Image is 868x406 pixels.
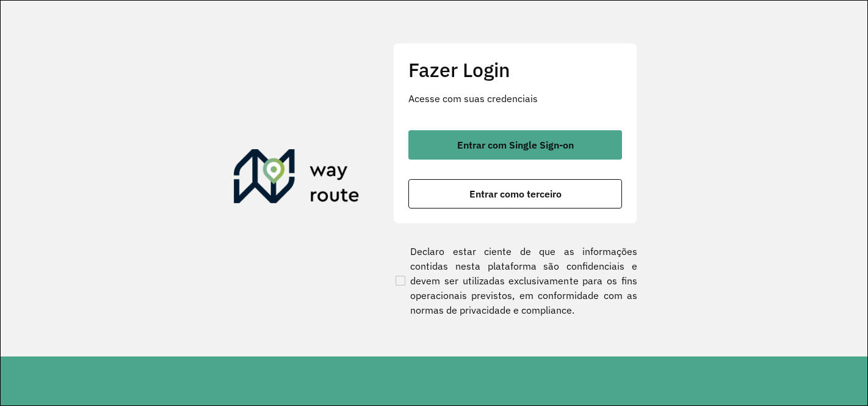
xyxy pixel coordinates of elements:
[234,149,360,208] img: Roteirizador AmbevTech
[457,140,574,150] span: Entrar com Single Sign-on
[408,58,622,81] h2: Fazer Login
[408,130,622,160] button: button
[469,189,562,199] span: Entrar como terceiro
[408,179,622,209] button: button
[393,244,637,317] label: Declaro estar ciente de que as informações contidas nesta plataforma são confidenciais e devem se...
[408,91,622,106] p: Acesse com suas credenciais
